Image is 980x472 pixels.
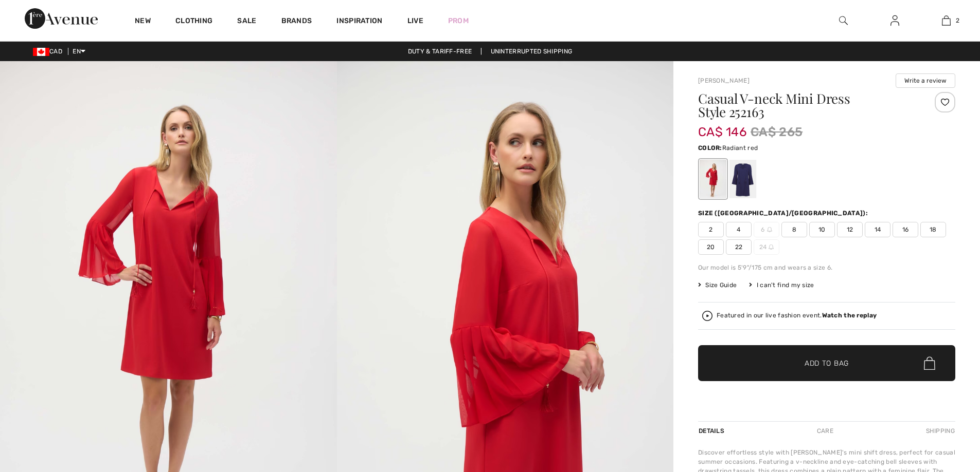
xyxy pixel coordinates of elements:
[698,280,737,290] span: Size Guide
[822,312,877,319] strong: Watch the replay
[698,209,870,218] div: Size ([GEOGRAPHIC_DATA]/[GEOGRAPHIC_DATA]):
[698,222,724,237] span: 2
[702,311,712,321] img: Watch the replay
[25,8,98,29] img: 1ère Avenue
[839,14,848,27] img: search the website
[700,160,726,198] div: Radiant red
[837,222,863,237] span: 12
[956,16,959,25] span: 2
[805,358,849,369] span: Add to Bag
[175,16,212,27] a: Clothing
[726,239,752,255] span: 22
[698,115,746,139] span: CA$ 146
[749,280,814,290] div: I can't find my size
[896,73,955,88] button: Write a review
[33,48,49,56] img: Canadian Dollar
[281,16,312,27] a: Brands
[698,239,724,255] span: 20
[698,422,727,440] div: Details
[729,160,756,198] div: Midnight Blue
[73,48,85,55] span: EN
[942,14,951,27] img: My Bag
[237,16,256,27] a: Sale
[726,222,752,237] span: 4
[921,14,971,27] a: 2
[893,222,918,237] span: 16
[33,48,66,55] span: CAD
[336,16,382,27] span: Inspiration
[923,422,955,440] div: Shipping
[698,144,722,152] span: Color:
[407,15,423,26] a: Live
[698,92,913,119] h1: Casual V-neck Mini Dress Style 252163
[781,222,807,237] span: 8
[135,16,151,27] a: New
[920,222,946,237] span: 18
[809,222,835,237] span: 10
[698,77,750,84] a: [PERSON_NAME]
[751,123,803,141] span: CA$ 265
[882,14,907,27] a: Sign In
[808,422,842,440] div: Care
[698,345,955,381] button: Add to Bag
[754,222,779,237] span: 6
[717,312,877,319] div: Featured in our live fashion event.
[448,15,469,26] a: Prom
[769,244,774,250] img: ring-m.svg
[924,356,935,370] img: Bag.svg
[698,263,955,272] div: Our model is 5'9"/175 cm and wears a size 6.
[767,227,772,232] img: ring-m.svg
[754,239,779,255] span: 24
[890,14,899,27] img: My Info
[722,144,758,152] span: Radiant red
[865,222,890,237] span: 14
